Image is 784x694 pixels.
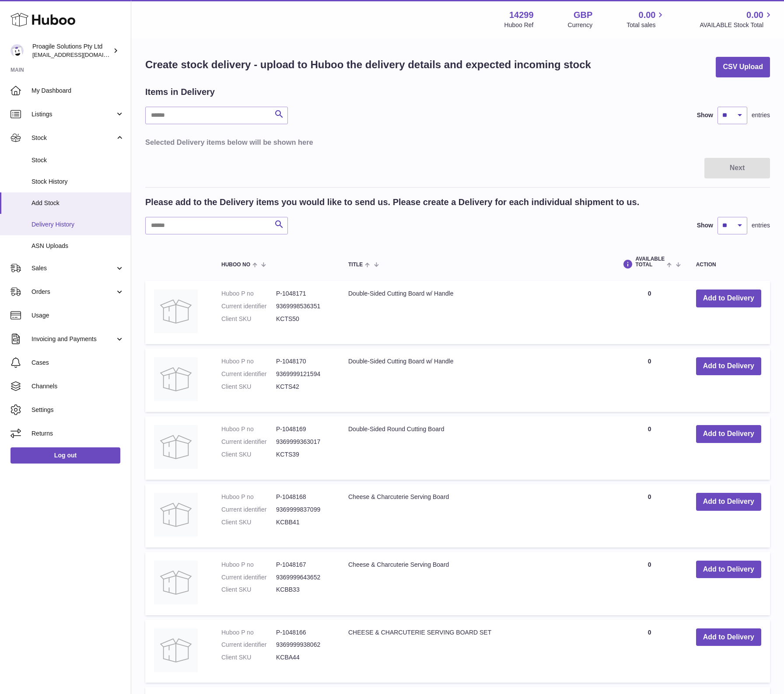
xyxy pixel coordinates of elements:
[697,111,713,119] label: Show
[31,406,124,414] span: Settings
[504,21,534,29] div: Huboo Ref
[276,289,331,298] dd: P-1048171
[509,9,534,21] strong: 14299
[276,628,331,637] dd: P-1048166
[221,438,276,446] dt: Current identifier
[696,628,761,646] button: Add to Delivery
[752,111,770,119] span: entries
[697,221,713,230] label: Show
[339,416,612,480] td: Double-Sided Round Cutting Board
[696,357,761,375] button: Add to Delivery
[221,425,276,433] dt: Huboo P no
[31,429,124,438] span: Returns
[31,359,124,367] span: Cases
[31,110,115,119] span: Listings
[31,335,115,343] span: Invoicing and Payments
[31,264,115,272] span: Sales
[612,484,687,548] td: 0
[696,289,761,307] button: Add to Delivery
[348,262,363,268] span: Title
[31,382,124,391] span: Channels
[276,506,331,514] dd: 9369999837099
[32,42,111,59] div: Proagile Solutions Pty Ltd
[31,311,124,320] span: Usage
[221,289,276,298] dt: Huboo P no
[339,552,612,615] td: Cheese & Charcuterie Serving Board
[276,357,331,366] dd: P-1048170
[154,357,198,401] img: Double-Sided Cutting Board w/ Handle
[221,383,276,391] dt: Client SKU
[154,628,198,672] img: CHEESE & CHARCUTERIE SERVING BOARD SET
[221,641,276,649] dt: Current identifier
[221,506,276,514] dt: Current identifier
[154,493,198,537] img: Cheese & Charcuterie Serving Board
[10,447,120,463] a: Log out
[339,620,612,683] td: CHEESE & CHARCUTERIE SERVING BOARD SET
[696,425,761,443] button: Add to Delivery
[145,196,639,208] h2: Please add to the Delivery items you would like to send us. Please create a Delivery for each ind...
[276,641,331,649] dd: 9369999938062
[276,450,331,459] dd: KCTS39
[221,357,276,366] dt: Huboo P no
[339,281,612,344] td: Double-Sided Cutting Board w/ Handle
[568,21,593,29] div: Currency
[626,21,665,29] span: Total sales
[276,425,331,433] dd: P-1048169
[221,370,276,378] dt: Current identifier
[221,561,276,569] dt: Huboo P no
[696,262,761,268] div: Action
[276,302,331,310] dd: 9369998536351
[752,221,770,230] span: entries
[221,493,276,501] dt: Huboo P no
[612,416,687,480] td: 0
[31,242,124,250] span: ASN Uploads
[221,262,250,268] span: Huboo no
[276,370,331,378] dd: 9369999121594
[339,349,612,412] td: Double-Sided Cutting Board w/ Handle
[31,134,115,142] span: Stock
[31,87,124,95] span: My Dashboard
[276,438,331,446] dd: 9369999363017
[700,9,773,29] a: 0.00 AVAILABLE Stock Total
[221,573,276,582] dt: Current identifier
[276,653,331,662] dd: KCBA44
[221,586,276,594] dt: Client SKU
[612,620,687,683] td: 0
[221,450,276,459] dt: Client SKU
[154,289,198,333] img: Double-Sided Cutting Board w/ Handle
[276,561,331,569] dd: P-1048167
[276,493,331,501] dd: P-1048168
[746,9,763,21] span: 0.00
[154,425,198,469] img: Double-Sided Round Cutting Board
[696,493,761,511] button: Add to Delivery
[31,178,124,186] span: Stock History
[276,586,331,594] dd: KCBB33
[31,288,115,296] span: Orders
[639,9,656,21] span: 0.00
[31,220,124,229] span: Delivery History
[221,315,276,323] dt: Client SKU
[635,256,665,268] span: AVAILABLE Total
[145,86,215,98] h2: Items in Delivery
[612,552,687,615] td: 0
[612,281,687,344] td: 0
[612,349,687,412] td: 0
[716,57,770,77] button: CSV Upload
[276,518,331,527] dd: KCBB41
[339,484,612,548] td: Cheese & Charcuterie Serving Board
[145,137,770,147] h3: Selected Delivery items below will be shown here
[221,653,276,662] dt: Client SKU
[31,199,124,207] span: Add Stock
[221,518,276,527] dt: Client SKU
[574,9,592,21] strong: GBP
[31,156,124,164] span: Stock
[154,561,198,604] img: Cheese & Charcuterie Serving Board
[276,383,331,391] dd: KCTS42
[10,44,24,57] img: contact@proagilesolutions.com.au
[221,302,276,310] dt: Current identifier
[626,9,665,29] a: 0.00 Total sales
[221,628,276,637] dt: Huboo P no
[145,58,591,72] h1: Create stock delivery - upload to Huboo the delivery details and expected incoming stock
[700,21,773,29] span: AVAILABLE Stock Total
[276,573,331,582] dd: 9369999643652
